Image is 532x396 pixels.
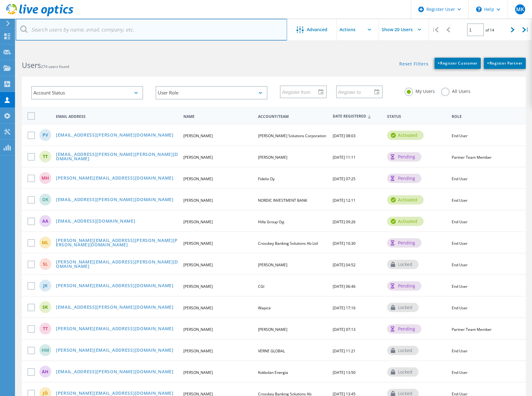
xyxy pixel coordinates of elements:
[387,303,419,312] div: locked
[56,238,178,248] a: [PERSON_NAME][EMAIL_ADDRESS][PERSON_NAME][PERSON_NAME][DOMAIN_NAME]
[435,58,481,69] a: +Register Customer
[387,115,446,118] span: Status
[42,133,48,137] span: PV
[183,284,213,289] span: [PERSON_NAME]
[258,262,287,268] span: [PERSON_NAME]
[452,262,468,268] span: End User
[281,86,321,98] input: Register from
[258,305,271,311] span: Wapice
[387,324,421,334] div: pending
[452,305,468,311] span: End User
[31,86,143,99] div: Account Status
[56,369,174,375] a: [EMAIL_ADDRESS][PERSON_NAME][DOMAIN_NAME]
[43,391,48,395] span: JÖ
[387,174,421,183] div: pending
[333,262,355,268] span: [DATE] 04:52
[333,305,355,311] span: [DATE] 17:16
[56,176,174,181] a: [PERSON_NAME][EMAIL_ADDRESS][DOMAIN_NAME]
[56,115,178,118] span: Email Address
[333,176,355,181] span: [DATE] 07:25
[258,155,287,160] span: [PERSON_NAME]
[452,155,492,160] span: Partner Team Member
[183,262,213,268] span: [PERSON_NAME]
[476,7,482,12] svg: \n
[258,219,284,225] span: Hilla Group Oyj
[42,197,48,202] span: OK
[452,284,468,289] span: End User
[333,284,355,289] span: [DATE] 06:46
[183,327,213,332] span: [PERSON_NAME]
[56,260,178,269] a: [PERSON_NAME][EMAIL_ADDRESS][PERSON_NAME][DOMAIN_NAME]
[337,86,378,98] input: Register to
[258,198,307,203] span: NORDIC INVESTMENT BANK
[452,198,468,203] span: End User
[43,283,47,288] span: JK
[387,281,421,291] div: pending
[183,176,213,181] span: [PERSON_NAME]
[452,327,492,332] span: Partner Team Member
[333,114,382,118] span: Date Registered
[387,195,424,205] div: activated
[487,60,490,66] b: +
[56,348,174,353] a: [PERSON_NAME][EMAIL_ADDRESS][DOMAIN_NAME]
[183,370,213,375] span: [PERSON_NAME]
[258,241,318,246] span: Crosskey Banking Solutions Ab Ltd
[42,176,49,180] span: MH
[183,241,213,246] span: [PERSON_NAME]
[519,19,532,41] div: |
[156,86,267,99] div: User Role
[56,133,174,138] a: [EMAIL_ADDRESS][PERSON_NAME][DOMAIN_NAME]
[183,219,213,225] span: [PERSON_NAME]
[452,370,468,375] span: End User
[452,241,468,246] span: End User
[438,60,440,66] b: +
[42,305,48,309] span: SK
[307,27,327,32] span: Advanced
[258,115,327,118] span: Account/Team
[387,152,421,162] div: pending
[258,133,326,138] span: [PERSON_NAME] Solutions Corporation
[487,60,523,66] span: Register Partner
[183,198,213,203] span: [PERSON_NAME]
[333,241,355,246] span: [DATE] 10:30
[387,346,419,355] div: locked
[183,115,253,118] span: Name
[387,131,424,140] div: activated
[56,283,174,289] a: [PERSON_NAME][EMAIL_ADDRESS][DOMAIN_NAME]
[42,219,48,223] span: AA
[516,7,524,12] span: MK
[42,348,49,352] span: HM
[43,154,48,159] span: TT
[485,27,494,33] span: of 14
[452,115,516,118] span: Role
[333,155,355,160] span: [DATE] 11:11
[56,152,178,162] a: [EMAIL_ADDRESS][PERSON_NAME][PERSON_NAME][DOMAIN_NAME]
[258,370,288,375] span: Kokkolan Energia
[452,219,468,225] span: End User
[43,326,48,331] span: TT
[56,326,174,332] a: [PERSON_NAME][EMAIL_ADDRESS][DOMAIN_NAME]
[43,262,48,266] span: SL
[429,19,442,41] div: |
[387,367,419,377] div: locked
[452,348,468,354] span: End User
[399,62,428,67] a: Reset Filters
[183,133,213,138] span: [PERSON_NAME]
[484,58,526,69] a: +Register Partner
[452,176,468,181] span: End User
[333,327,355,332] span: [DATE] 07:13
[387,217,424,226] div: activated
[333,133,355,138] span: [DATE] 08:03
[56,197,174,203] a: [EMAIL_ADDRESS][PERSON_NAME][DOMAIN_NAME]
[387,238,421,248] div: pending
[56,219,136,224] a: [EMAIL_ADDRESS][DOMAIN_NAME]
[333,370,355,375] span: [DATE] 13:50
[441,88,470,94] label: All Users
[258,348,285,354] span: VERNE GLOBAL
[16,19,287,41] input: Search users by name, email, company, etc.
[56,305,174,310] a: [EMAIL_ADDRESS][PERSON_NAME][DOMAIN_NAME]
[452,133,468,138] span: End User
[258,284,264,289] span: CGI
[42,240,48,245] span: ML
[258,327,287,332] span: [PERSON_NAME]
